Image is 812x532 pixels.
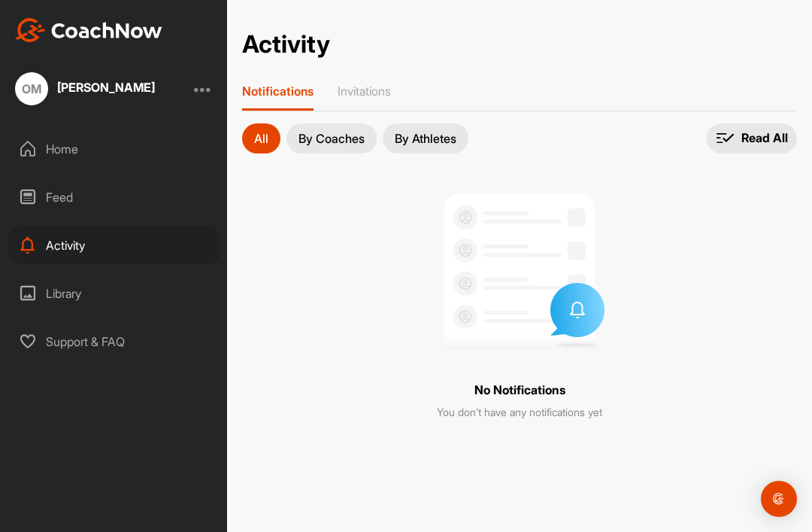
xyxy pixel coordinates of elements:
[383,123,468,154] button: By Athletes
[286,123,377,154] button: By Coaches
[242,84,314,99] p: Notifications
[298,132,365,144] p: By Coaches
[741,130,788,146] p: Read All
[8,178,220,216] div: Feed
[761,481,797,517] div: Open Intercom Messenger
[15,72,48,105] div: OM
[242,123,280,154] button: All
[426,175,614,363] img: no invites
[8,226,220,264] div: Activity
[395,132,456,144] p: By Athletes
[15,18,162,42] img: CoachNow
[8,275,220,312] div: Library
[254,132,268,144] p: All
[242,30,330,59] h2: Activity
[8,130,220,168] div: Home
[57,81,155,93] div: [PERSON_NAME]
[8,323,220,360] div: Support & FAQ
[437,405,602,420] p: You don’t have any notifications yet
[474,382,565,398] p: No Notifications
[338,84,391,99] p: Invitations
